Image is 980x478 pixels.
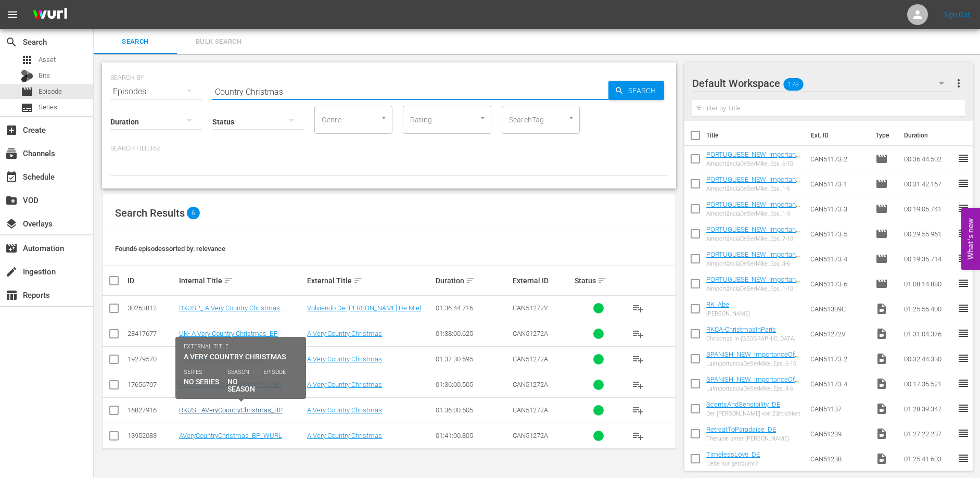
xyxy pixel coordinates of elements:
span: CAN51272A [513,432,548,439]
a: A Very Country Christmas [307,330,382,337]
span: Video [875,353,888,365]
td: CAN51239 [806,421,871,446]
span: reorder [957,377,970,389]
a: RKCA-ChristmasInParis [706,325,776,333]
div: Bits [21,70,33,82]
div: External Title [307,274,432,287]
span: Episode [39,86,62,97]
button: Open [566,113,576,123]
td: 00:32:44.330 [900,346,957,371]
div: Therapie unter [PERSON_NAME] [706,435,789,442]
span: Reports [5,289,18,301]
td: CAN51309C [806,296,871,321]
th: Title [706,121,805,150]
a: AVeryCountryChristmas_BP_WURL [179,432,282,439]
span: Asset [39,55,56,65]
button: Search [608,81,664,100]
td: CAN51137 [806,396,871,421]
td: CAN51272V [806,321,871,346]
span: reorder [957,227,970,240]
td: CAN51173-4 [806,246,871,271]
span: reorder [957,427,970,439]
a: ScentsAndSensibility_DE [706,400,780,408]
div: AimportânciaDeSerMike_Eps_1-3 [706,210,802,217]
span: reorder [957,352,970,364]
div: 01:38:00.625 [436,330,510,337]
span: playlist_add [632,430,644,442]
button: playlist_add [626,398,651,423]
span: Video [875,427,888,440]
span: Episode [875,153,888,165]
span: sort [353,276,363,285]
td: CAN51173-5 [806,221,871,246]
span: Ingestion [5,266,18,278]
span: Series [21,102,33,114]
div: External ID [513,276,571,285]
button: playlist_add [626,423,651,448]
span: Episode [875,203,888,215]
span: more_vert [952,77,965,90]
span: CAN51272A [513,330,548,337]
span: playlist_add [632,328,644,340]
button: Open Feedback Widget [961,208,980,270]
button: playlist_add [626,347,651,372]
td: 00:19:35.714 [900,246,957,271]
span: Bulk Search [183,36,254,48]
div: Status [575,274,623,287]
td: CAN51173-2 [806,346,871,371]
button: playlist_add [626,321,651,346]
span: reorder [957,402,970,414]
div: Duration [436,274,510,287]
div: Default Workspace [692,69,954,98]
td: CAN51173-1 [806,171,871,196]
span: reorder [957,252,970,265]
div: 17656707 [128,381,176,388]
span: Found 6 episodes sorted by: relevance [115,245,225,253]
button: more_vert [952,71,965,96]
span: playlist_add [632,404,644,417]
a: A Very Country Christmas [307,355,382,363]
a: A Very Country Christmas [307,381,382,388]
span: sort [466,276,475,285]
span: reorder [957,202,970,215]
div: 01:36:44.716 [436,304,510,312]
span: CAN51272A [513,406,548,414]
td: 01:27:22.237 [900,421,957,446]
td: 00:36:44.502 [900,146,957,171]
a: PORTUGUESE_NEW_ImportanceOfBeingMike_Eps_4-6_Update [706,250,800,266]
span: CAN51272A [513,355,548,363]
span: Episode [875,253,888,265]
span: Series [39,102,57,112]
span: Search [624,81,664,100]
a: PORTUGUESE_NEW_ImportanceOfBeingMike_Eps_7-10_Update [706,225,802,241]
span: reorder [957,277,970,290]
div: Der [PERSON_NAME] von Zärtlichkeit [706,410,800,417]
a: SPANISH_NEW_ImportanceOfBeingMike_Eps_4-6 [706,375,799,391]
span: VOD [5,194,18,207]
span: Asset [21,54,33,66]
button: Open [379,113,389,123]
span: sort [597,276,607,285]
a: PORTUGUESE_NEW_ImportanceOfBeingMike_Eps_1-5 [706,175,800,191]
div: 01:41:00.805 [436,432,510,439]
div: AimportânciaDeSerMike_Eps_1-5 [706,185,802,192]
p: Search Filters: [110,144,668,153]
span: menu [6,8,19,21]
td: 00:29:55.961 [900,221,957,246]
a: RetreatToParadaise_DE [706,425,776,433]
span: Automation [5,242,18,255]
div: Episodes [110,77,202,106]
a: A Very Country Christmas [307,406,382,414]
span: Overlays [5,218,18,230]
div: Christmas In [GEOGRAPHIC_DATA] [706,335,796,342]
div: LaImportanciaDeSerMike_Eps_6-10 [706,360,802,367]
img: ans4CAIJ8jUAAAAAAAAAAAAAAAAAAAAAAAAgQb4GAAAAAAAAAAAAAAAAAAAAAAAAJMjXAAAAAAAAAAAAAAAAAAAAAAAAgAT5G... [25,3,75,27]
a: PORTUGUESE_NEW_ImportanceOfBeingMike_Eps_1-10 [706,275,800,291]
button: playlist_add [626,296,651,321]
a: PORTUGUESE_NEW_ImportanceOfBeingMike_Eps_6-10 [706,150,800,166]
div: 01:36:00.505 [436,381,510,388]
th: Type [869,121,898,150]
span: Schedule [5,171,18,183]
div: 19279570 [128,355,176,363]
div: Internal Title [179,274,304,287]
